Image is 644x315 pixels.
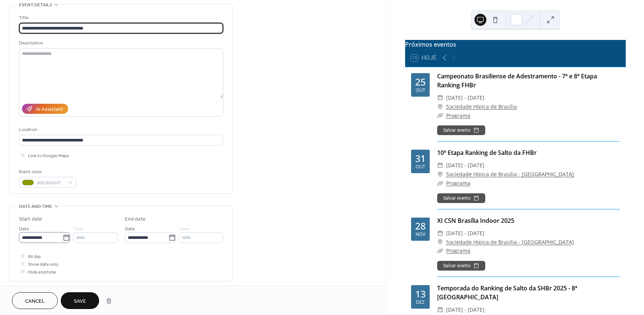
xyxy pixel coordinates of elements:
button: Salvar evento [437,193,485,203]
button: AI Assistant [22,104,68,114]
span: Date [125,225,135,233]
div: 13 [415,289,426,299]
div: End date [125,215,146,223]
div: ​ [437,238,443,247]
span: Date [19,225,29,233]
div: Start date [19,215,42,223]
span: Time [73,225,83,233]
div: ​ [437,161,443,170]
div: Title [19,14,222,22]
span: Time [179,225,189,233]
div: ​ [437,170,443,179]
a: Sociedade Hípica de Brasília [446,102,517,111]
button: Cancel [12,292,58,309]
span: Link to Google Maps [28,152,69,160]
div: Location [19,126,222,134]
span: Date and time [19,203,52,210]
span: [DATE] - [DATE] [446,93,484,102]
a: Sociedade Hípica de Brasília - [GEOGRAPHIC_DATA] [446,238,574,247]
span: All day [28,253,41,261]
div: out [416,165,425,169]
div: 28 [415,221,426,231]
div: out [416,88,425,93]
div: ​ [437,305,443,314]
div: Próximos eventos [405,40,626,49]
div: dez [416,300,424,305]
a: 10ª Etapa Ranking de Salto da FHBr [437,149,537,157]
a: XI CSN Brasília Indoor 2025 [437,216,514,225]
span: Event details [19,1,52,9]
span: Show date only [28,261,59,268]
div: AI Assistant [36,106,63,113]
a: Campeonato Brasiliense de Adestramento - 7ª e 8ª Etapa Ranking FHBr [437,72,597,89]
span: [DATE] - [DATE] [446,305,484,314]
div: ​ [437,179,443,188]
div: Event color [19,168,75,176]
div: ​ [437,93,443,102]
span: Save [74,297,86,305]
span: [DATE] - [DATE] [446,229,484,238]
div: 31 [415,154,426,163]
button: Salvar evento [437,125,485,135]
a: Programa [446,247,470,254]
button: Salvar evento [437,261,485,271]
span: Hide end time [28,268,56,276]
div: 25 [415,77,426,87]
div: Description [19,39,222,47]
span: Cancel [25,297,45,305]
span: #8D9606FF [37,179,64,187]
div: ​ [437,246,443,255]
button: Save [61,292,99,309]
div: ​ [437,229,443,238]
div: nov [416,232,425,237]
a: Programa [446,180,470,187]
div: ​ [437,102,443,111]
a: Sociedade Hípica de Brasília - [GEOGRAPHIC_DATA] [446,170,574,179]
a: Temporada do Ranking de Salto da SHBr 2025 - 8ª [GEOGRAPHIC_DATA] [437,284,577,301]
span: [DATE] - [DATE] [446,161,484,170]
div: ​ [437,111,443,120]
a: Programa [446,112,470,119]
